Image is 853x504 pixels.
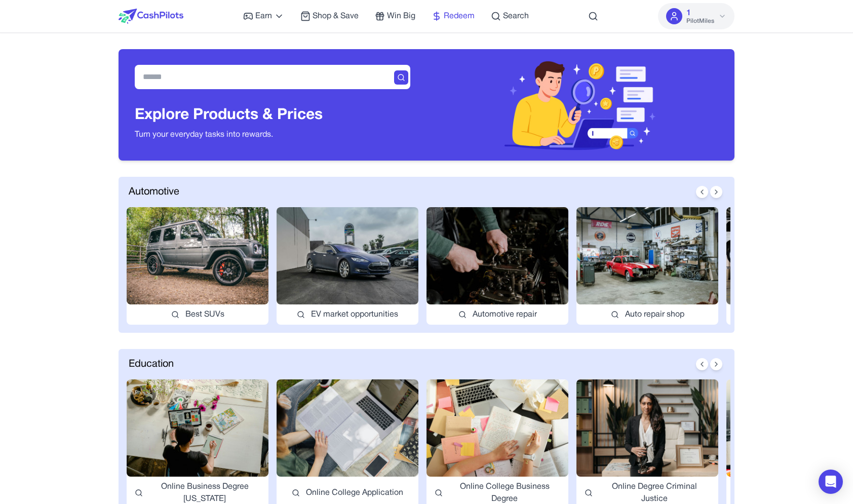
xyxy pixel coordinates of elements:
[819,470,843,494] div: Open Intercom Messenger
[135,129,323,141] p: Turn your everyday tasks into rewards.
[311,308,398,321] span: EV market opportunities
[255,10,272,22] span: Earn
[432,10,475,22] a: Redeem
[473,308,537,321] span: Automotive repair
[129,185,179,199] span: Automotive
[625,308,684,321] span: Auto repair shop
[491,10,529,22] a: Search
[135,106,323,125] h3: Explore Products & Prices
[686,17,714,25] span: PilotMiles
[502,49,658,161] img: Header decoration
[387,10,415,22] span: Win Big
[129,357,174,371] span: Education
[686,7,691,19] span: 1
[503,10,529,22] span: Search
[444,10,475,22] span: Redeem
[119,9,183,24] img: CashPilots Logo
[185,308,224,321] span: Best SUVs
[300,10,359,22] a: Shop & Save
[658,3,734,29] button: 1PilotMiles
[313,10,359,22] span: Shop & Save
[243,10,284,22] a: Earn
[306,487,403,499] span: Online College Application
[375,10,415,22] a: Win Big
